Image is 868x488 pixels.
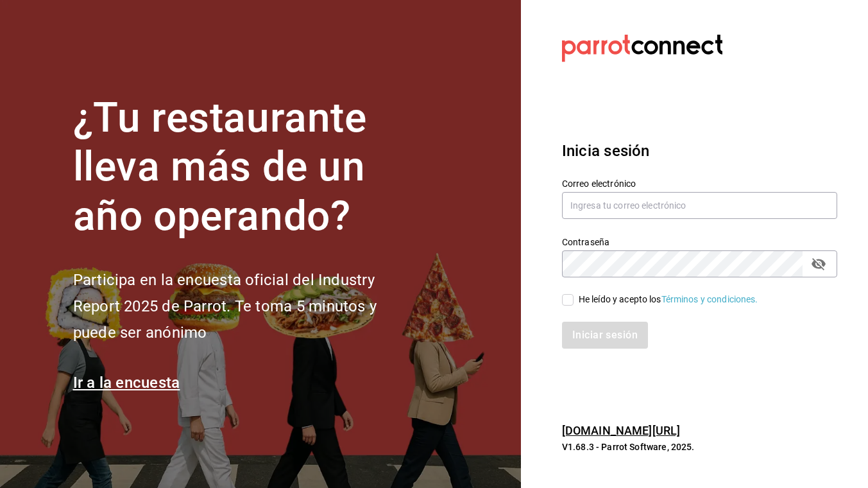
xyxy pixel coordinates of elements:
[579,293,758,306] div: He leído y acepto los
[562,440,837,453] p: V1.68.3 - Parrot Software, 2025.
[73,374,180,392] a: Ir a la encuesta
[562,237,837,246] label: Contraseña
[73,94,420,241] h1: ¿Tu restaurante lleva más de un año operando?
[562,192,837,219] input: Ingresa tu correo electrónico
[562,179,837,187] label: Correo electrónico
[73,267,420,345] h2: Participa en la encuesta oficial del Industry Report 2025 de Parrot. Te toma 5 minutos y puede se...
[562,139,837,162] h3: Inicia sesión
[661,294,758,304] a: Términos y condiciones.
[808,253,830,275] button: passwordField
[562,424,680,437] a: [DOMAIN_NAME][URL]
